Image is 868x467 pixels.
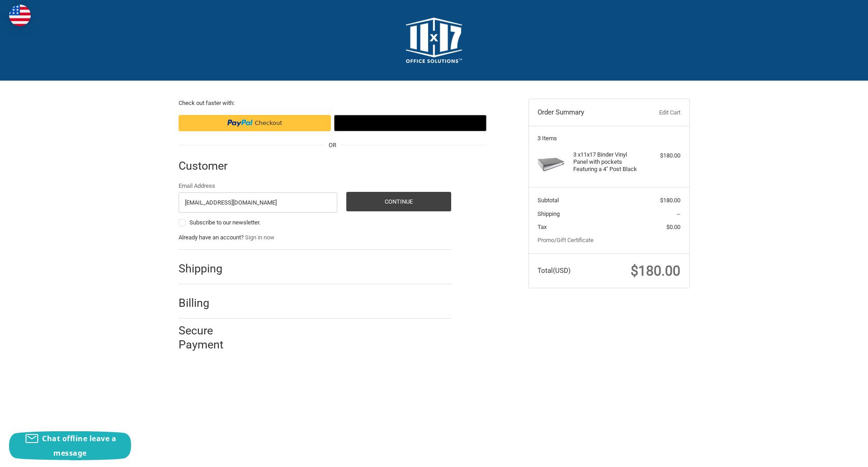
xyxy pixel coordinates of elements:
h2: Shipping [179,262,231,276]
p: Check out faster with: [179,99,486,108]
button: Google Pay [334,115,486,131]
a: Promo/Gift Certificate [538,237,594,243]
h4: 3 x 11x17 Binder Vinyl Panel with pockets Featuring a 4" Post Black [573,151,642,173]
iframe: PayPal-paypal [179,115,331,131]
span: -- [677,210,680,217]
span: Total (USD) [538,267,571,275]
h2: Customer [179,159,231,173]
span: OR [324,141,341,150]
h2: Secure Payment [179,324,240,352]
div: $180.00 [645,151,680,160]
span: Subscribe to our newsletter. [189,219,260,226]
span: $0.00 [666,224,680,230]
h3: Order Summary [538,108,636,117]
span: Tax [538,224,547,230]
p: Already have an account? [179,233,451,242]
span: Chat offline leave a message [42,434,116,458]
span: Shipping [538,210,560,217]
h2: Billing [179,296,231,310]
button: Continue [346,192,451,211]
a: Sign in now [245,234,274,241]
span: Subtotal [538,197,559,204]
a: Edit Cart [636,108,680,117]
span: $180.00 [631,263,680,279]
span: $180.00 [660,197,680,204]
img: 11x17.com [406,18,462,63]
button: Chat offline leave a message [9,431,131,460]
h3: 3 Items [538,135,680,142]
label: Email Address [179,181,338,191]
img: duty and tax information for United States [9,5,31,26]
